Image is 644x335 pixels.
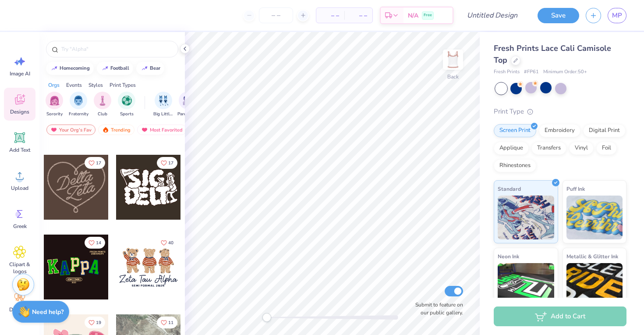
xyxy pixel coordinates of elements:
span: N/A [408,11,418,20]
div: Transfers [531,142,566,155]
button: Like [85,317,105,328]
button: Save [538,8,579,23]
span: 40 [168,241,173,245]
img: trending.gif [102,127,109,133]
button: Like [157,157,177,169]
span: Fraternity [69,111,88,118]
span: 11 [168,321,173,325]
div: Vinyl [569,142,594,155]
span: Free [424,12,432,18]
div: Trending [98,125,134,135]
button: Like [85,237,105,249]
div: Print Types [110,81,136,89]
button: filter button [118,92,135,118]
span: – – [350,11,367,20]
strong: Need help? [32,308,64,316]
div: Rhinestones [494,159,536,172]
img: Fraternity Image [74,96,83,106]
div: Styles [88,81,103,89]
div: Your Org's Fav [46,125,96,135]
img: Sorority Image [50,96,60,106]
button: Like [85,157,105,169]
span: Metallic & Glitter Ink [566,252,618,261]
button: bear [136,62,164,75]
span: MP [612,11,622,21]
button: filter button [153,92,173,118]
div: Screen Print [494,124,536,137]
span: Sports [120,111,134,118]
div: Foil [596,142,617,155]
input: Try "Alpha" [60,45,173,53]
img: Back [444,51,462,68]
span: # FP61 [524,68,539,76]
span: Designs [10,108,29,115]
span: Minimum Order: 50 + [543,68,587,76]
img: trend_line.gif [51,66,58,71]
span: 19 [96,321,101,325]
button: filter button [177,92,198,118]
img: Club Image [98,96,107,106]
img: Standard [498,196,554,239]
img: Sports Image [122,96,132,106]
span: Clipart & logos [5,261,34,275]
img: trend_line.gif [141,66,148,71]
div: Digital Print [583,124,626,137]
span: Puff Ink [566,184,585,193]
img: most_fav.gif [141,127,148,133]
div: bear [150,66,160,71]
input: – – [259,7,293,23]
img: Puff Ink [566,196,623,239]
button: homecoming [46,62,94,75]
span: Big Little Reveal [153,111,173,118]
a: MP [608,8,626,23]
div: football [110,66,129,71]
button: filter button [69,92,88,118]
div: homecoming [60,66,90,71]
button: Like [157,237,177,249]
span: Upload [11,185,28,192]
div: Print Type [494,107,626,117]
div: filter for Sorority [46,92,63,118]
div: filter for Parent's Weekend [177,92,198,118]
span: 14 [96,241,101,245]
img: Big Little Reveal Image [159,96,168,106]
img: trend_line.gif [102,66,109,71]
div: Back [447,73,459,81]
span: Decorate [9,306,30,313]
div: Most Favorited [137,125,187,135]
span: Fresh Prints [494,68,520,76]
div: filter for Fraternity [69,92,88,118]
div: Applique [494,142,529,155]
button: football [97,62,133,75]
div: filter for Club [94,92,111,118]
span: Parent's Weekend [177,111,198,118]
button: filter button [94,92,111,118]
div: Orgs [48,81,60,89]
img: Parent's Weekend Image [183,96,193,106]
span: Club [98,111,107,118]
img: Neon Ink [498,263,554,307]
img: Metallic & Glitter Ink [566,263,623,307]
div: filter for Big Little Reveal [153,92,173,118]
span: Neon Ink [498,252,519,261]
span: – – [322,11,339,20]
span: Sorority [46,111,63,118]
span: Add Text [9,146,30,153]
button: Like [157,317,177,328]
label: Submit to feature on our public gallery. [410,301,463,317]
input: Untitled Design [460,7,524,24]
img: most_fav.gif [50,127,57,133]
span: Image AI [10,70,30,77]
span: Greek [13,223,27,230]
div: Accessibility label [262,313,271,322]
span: Fresh Prints Lace Cali Camisole Top [494,43,611,65]
button: filter button [46,92,63,118]
div: filter for Sports [118,92,135,118]
span: 17 [168,161,173,165]
span: 17 [96,161,101,165]
span: Standard [498,184,521,193]
div: Embroidery [539,124,580,137]
div: Events [66,81,82,89]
